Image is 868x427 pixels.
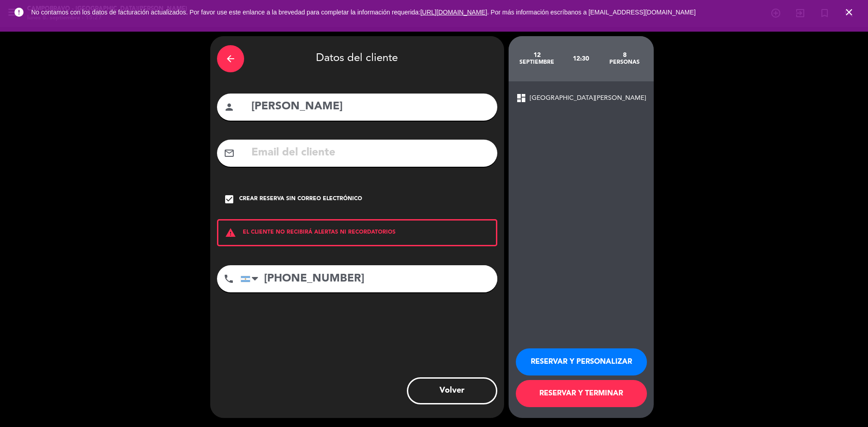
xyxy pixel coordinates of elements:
div: Datos del cliente [217,43,497,75]
button: RESERVAR Y PERSONALIZAR [516,348,647,375]
div: 12:30 [559,43,603,75]
input: Nombre del cliente [250,98,491,116]
div: personas [603,59,646,66]
span: dashboard [516,93,527,103]
i: person [224,102,235,113]
button: RESERVAR Y TERMINAR [516,380,647,407]
div: Crear reserva sin correo electrónico [239,195,362,204]
input: Número de teléfono... [241,265,497,292]
i: mail_outline [224,148,235,159]
button: Volver [407,377,497,404]
div: 8 [603,52,646,59]
span: [GEOGRAPHIC_DATA][PERSON_NAME] [530,93,646,103]
div: EL CLIENTE NO RECIBIRÁ ALERTAS NI RECORDATORIOS [217,219,497,246]
i: close [844,7,854,18]
div: Argentina: +54 [241,266,262,292]
a: [URL][DOMAIN_NAME] [420,9,487,16]
i: error [14,7,24,18]
i: arrow_back [225,53,236,64]
a: . Por más información escríbanos a [EMAIL_ADDRESS][DOMAIN_NAME] [487,9,696,16]
span: No contamos con los datos de facturación actualizados. Por favor use este enlance a la brevedad p... [31,9,696,16]
div: 12 [515,52,559,59]
input: Email del cliente [250,144,491,162]
div: septiembre [515,59,559,66]
i: warning [218,227,243,238]
i: phone [223,273,234,284]
i: check_box [224,194,235,205]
